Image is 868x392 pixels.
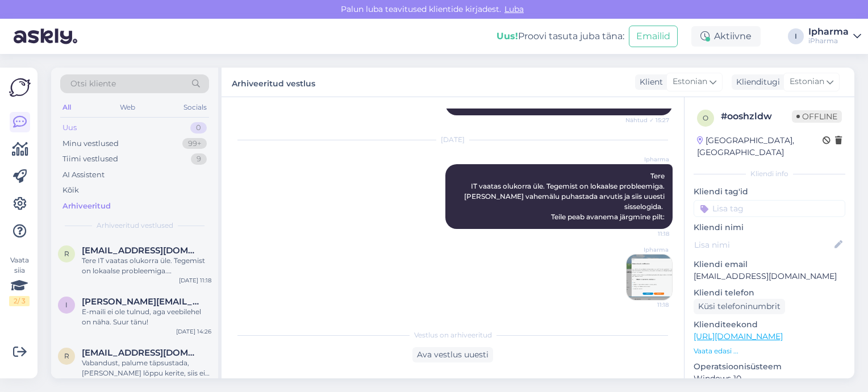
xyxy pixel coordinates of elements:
div: E-maili ei ole tulnud, aga veebilehel on näha. Suur tänu! [82,307,211,327]
div: Küsi telefoninumbrit [694,299,785,314]
span: Tere IT vaatas olukorra üle. Tegemist on lokaalse probleemiga. [PERSON_NAME] vahemälu puhastada a... [464,172,666,221]
label: Arhiveeritud vestlus [232,74,315,90]
span: Luba [501,4,527,14]
p: Operatsioonisüsteem [694,361,845,373]
div: [DATE] 14:26 [176,327,211,336]
span: o [703,114,708,122]
div: Tiimi vestlused [62,153,118,165]
a: IpharmaiPharma [808,27,861,45]
span: 11:18 [626,301,669,309]
div: 9 [191,153,207,165]
span: Arhiveeritud vestlused [97,220,173,231]
span: r [64,352,69,360]
img: Askly Logo [9,77,31,98]
span: ingrid.kuldkepp@gmail.com [82,297,200,307]
div: Vaata siia [9,255,30,306]
p: Klienditeekond [694,319,845,331]
span: Vestlus on arhiveeritud [414,330,492,340]
div: # ooshzldw [721,110,792,123]
span: Estonian [790,76,824,88]
div: [GEOGRAPHIC_DATA], [GEOGRAPHIC_DATA] [697,135,823,159]
p: Kliendi email [694,258,845,270]
input: Lisa tag [694,200,845,217]
div: Socials [181,100,209,115]
div: Minu vestlused [62,138,119,149]
span: 11:18 [627,230,669,238]
span: Estonian [673,76,707,88]
div: Web [118,100,137,115]
span: i [65,301,68,309]
div: Uus [62,122,77,134]
p: Kliendi tag'id [694,186,845,198]
div: Klienditugi [732,76,780,88]
div: AI Assistent [62,169,105,181]
div: Aktiivne [691,26,761,47]
img: Attachment [627,255,672,300]
div: Ipharma [808,27,849,36]
span: r [64,249,69,258]
div: Vabandust, palume täpsustada, [PERSON_NAME] lõppu kerite, siis ei ole kinnitust? Võimalusel palum... [82,358,211,378]
span: Nähtud ✓ 15:27 [625,116,669,124]
div: Arhiveeritud [62,201,111,212]
span: Offline [792,110,842,123]
div: I [788,28,804,44]
span: Ipharma [626,245,669,254]
p: [EMAIL_ADDRESS][DOMAIN_NAME] [694,270,845,282]
a: [URL][DOMAIN_NAME] [694,331,783,341]
p: Windows 10 [694,373,845,385]
div: Kõik [62,185,79,196]
div: 0 [190,122,207,134]
span: riina.kaljulaid@gmail.com [82,348,200,358]
div: 99+ [182,138,207,149]
span: Ipharma [627,155,669,164]
div: Kliendi info [694,169,845,179]
div: Ava vestlus uuesti [412,347,493,362]
button: Emailid [629,26,678,47]
input: Lisa nimi [694,239,832,251]
span: riina.kaljulaid@gmail.com [82,245,200,256]
div: iPharma [808,36,849,45]
div: 2 / 3 [9,296,30,306]
div: Tere IT vaatas olukorra üle. Tegemist on lokaalse probleemiga. [PERSON_NAME] vahemälu puhastada a... [82,256,211,276]
p: Vaata edasi ... [694,346,845,356]
span: Otsi kliente [70,78,116,90]
p: Kliendi telefon [694,287,845,299]
div: Klient [635,76,663,88]
div: [DATE] 11:18 [179,276,211,285]
b: Uus! [496,31,518,41]
div: Proovi tasuta juba täna: [496,30,624,43]
p: Kliendi nimi [694,222,845,233]
div: [DATE] [233,135,673,145]
div: All [60,100,73,115]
